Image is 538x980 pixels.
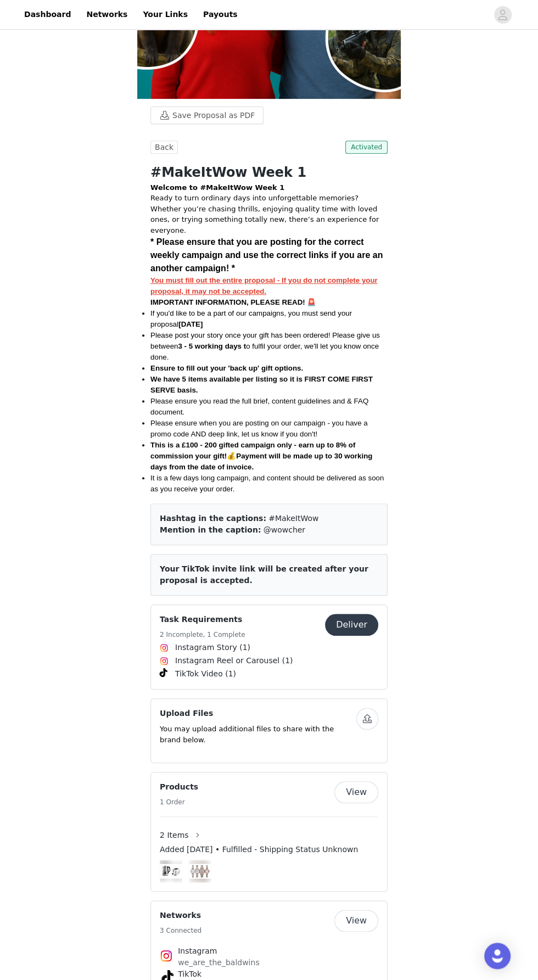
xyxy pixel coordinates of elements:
[150,183,284,192] strong: Welcome to #MakeItWow Week 1
[160,864,182,878] img: Smart Kettle and Toaster (25 Aug)
[160,657,169,665] img: Instagram Icon
[150,141,178,154] button: Back
[334,781,378,803] button: View
[160,643,169,652] img: Instagram Icon
[484,943,511,969] div: Open Intercom Messenger
[150,107,264,124] button: Save Proposal as PDF
[150,772,388,892] div: Products
[150,309,352,328] span: If you'd like to be a part of our campaigns, you must send your proposal
[175,655,293,667] span: Instagram Reel or Carousel (1)
[178,320,203,328] strong: [DATE]
[160,708,356,719] h4: Upload Files
[150,397,368,416] span: Please ensure you read the full brief, content guidelines and & FAQ document.
[150,375,373,394] strong: We have 5 items available per listing so it is FIRST COME FIRST SERVE basis.
[150,298,316,306] span: IMPORTANT INFORMATION, PLEASE READ! 🚨
[136,2,194,27] a: Your Links
[80,2,134,27] a: Networks
[150,237,383,273] span: * Please ensure that you are posting for the correct weekly campaign and use the correct links if...
[160,630,245,640] h5: 2 Incomplete, 1 Complete
[150,441,302,449] strong: This is a £100 - 200 gifted campaign only - e
[160,781,198,793] h4: Products
[178,968,360,980] h4: TikTok
[178,957,360,968] p: we_are_the_baldwins
[325,614,378,636] button: Deliver
[150,604,388,690] div: Task Requirements
[160,926,201,936] h5: 3 Connected
[268,514,318,523] span: #MakeItWow
[150,163,388,182] h1: #MakeItWow Week 1
[178,342,246,350] strong: 3 - 5 working days t
[150,452,372,471] strong: Payment will be made up to 30 working days from the date of invoice.
[160,844,358,855] span: Added [DATE] • Fulfilled - Shipping Status Unknown
[150,331,380,361] span: Please post your story once your gift has been ordered! Please give us between o fulfil your orde...
[150,276,378,295] strong: You must fill out the entire proposal - If you do not complete your proposal, it may not be accep...
[334,910,378,932] button: View
[160,614,245,625] h4: Task Requirements
[160,514,266,523] span: Hashtag in the captions:
[160,797,198,807] h5: 1 Order
[264,525,305,534] span: @wowcher
[160,949,173,962] img: Instagram Icon
[175,642,250,653] span: Instagram Story (1)
[150,441,372,471] span: 💰
[150,419,368,438] span: Please ensure when you are posting on our campaign - you have a promo code AND deep link, let us ...
[178,945,360,957] h4: Instagram
[160,724,356,745] p: You may upload additional files to share with the brand below.
[150,474,384,493] span: It is a few days long campaign, and content should be delivered as soon as you receive your order.
[150,364,303,372] span: Ensure to fill out your 'back up' gift options.
[345,141,388,154] span: Activated
[160,525,261,534] span: Mention in the caption:
[160,830,189,841] span: 2 Items
[18,2,77,27] a: Dashboard
[160,564,368,585] span: Your TikTok invite link will be created after your proposal is accepted.
[197,2,244,27] a: Payouts
[497,6,508,24] div: avatar
[150,193,388,236] p: Ready to turn ordinary days into unforgettable memories? Whether you’re chasing thrills, enjoying...
[160,910,201,921] h4: Networks
[189,864,211,878] img: Ladies Emporio Armani Watch Sale (25 Aug)
[175,668,236,680] span: TikTok Video (1)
